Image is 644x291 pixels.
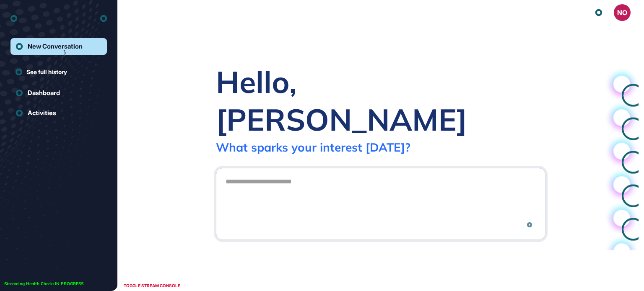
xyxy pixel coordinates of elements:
a: Activities [10,105,107,121]
div: entrapeer-logo [10,12,17,25]
div: New Conversation [28,43,83,50]
div: Dashboard [28,89,60,97]
a: See full history [16,67,107,76]
div: Activities [28,109,56,117]
span: See full history [26,67,67,76]
div: Hello, [PERSON_NAME] [216,63,545,138]
a: Dashboard [10,85,107,101]
a: New Conversation [10,38,107,55]
div: What sparks your interest [DATE]? [216,140,410,155]
div: TOGGLE STREAM CONSOLE [122,281,182,291]
button: NO [614,4,631,21]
